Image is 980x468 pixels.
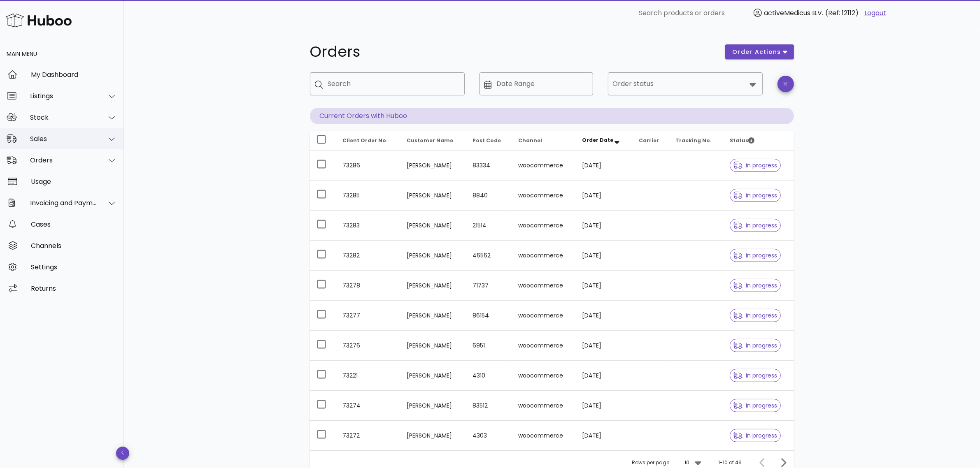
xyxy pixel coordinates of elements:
[733,253,777,258] span: in progress
[310,108,794,124] p: Current Orders with Huboo
[825,8,859,18] span: (Ref: 12112)
[733,192,777,198] span: in progress
[400,241,466,271] td: [PERSON_NAME]
[575,241,632,271] td: [DATE]
[512,181,575,211] td: woocommerce
[31,178,117,185] div: Usage
[518,137,542,144] span: Channel
[512,421,575,450] td: woocommerce
[336,391,400,421] td: 73274
[336,211,400,241] td: 73283
[336,241,400,271] td: 73282
[336,131,400,151] th: Client Order No.
[582,137,613,144] span: Order Date
[30,135,97,143] div: Sales
[400,301,466,331] td: [PERSON_NAME]
[864,8,886,18] a: Logout
[466,151,512,181] td: 83334
[512,241,575,271] td: woocommerce
[512,301,575,331] td: woocommerce
[575,131,632,151] th: Order Date: Sorted descending. Activate to remove sorting.
[336,421,400,450] td: 73272
[733,403,777,408] span: in progress
[719,459,742,466] div: 1-10 of 49
[512,271,575,301] td: woocommerce
[732,48,781,56] span: order actions
[764,8,823,18] span: activeMedicus B.V.
[466,421,512,450] td: 4303
[733,313,777,318] span: in progress
[400,151,466,181] td: [PERSON_NAME]
[466,271,512,301] td: 71737
[733,373,777,378] span: in progress
[733,433,777,438] span: in progress
[30,156,97,164] div: Orders
[336,301,400,331] td: 73277
[733,222,777,228] span: in progress
[336,361,400,391] td: 73221
[733,283,777,288] span: in progress
[343,137,388,144] span: Client Order No.
[512,151,575,181] td: woocommerce
[400,211,466,241] td: [PERSON_NAME]
[466,361,512,391] td: 4310
[336,151,400,181] td: 73286
[608,72,763,95] div: Order status
[512,361,575,391] td: woocommerce
[31,242,117,250] div: Channels
[575,391,632,421] td: [DATE]
[336,331,400,361] td: 73276
[466,391,512,421] td: 83512
[466,331,512,361] td: 6951
[6,12,72,29] img: Huboo Logo
[733,162,777,168] span: in progress
[400,271,466,301] td: [PERSON_NAME]
[400,391,466,421] td: [PERSON_NAME]
[575,361,632,391] td: [DATE]
[466,301,512,331] td: 86154
[575,211,632,241] td: [DATE]
[400,181,466,211] td: [PERSON_NAME]
[685,459,690,466] div: 10
[575,271,632,301] td: [DATE]
[31,220,117,228] div: Cases
[466,131,512,151] th: Post Code
[473,137,501,144] span: Post Code
[400,361,466,391] td: [PERSON_NAME]
[30,114,97,121] div: Stock
[675,137,712,144] span: Tracking No.
[669,131,723,151] th: Tracking No.
[336,271,400,301] td: 73278
[639,137,659,144] span: Carrier
[310,44,716,59] h1: Orders
[407,137,454,144] span: Customer Name
[575,181,632,211] td: [DATE]
[725,44,794,59] button: order actions
[31,71,117,79] div: My Dashboard
[733,343,777,348] span: in progress
[31,285,117,292] div: Returns
[575,421,632,450] td: [DATE]
[512,391,575,421] td: woocommerce
[30,92,97,100] div: Listings
[632,131,669,151] th: Carrier
[466,211,512,241] td: 21514
[512,131,575,151] th: Channel
[466,241,512,271] td: 46562
[30,199,97,207] div: Invoicing and Payments
[575,331,632,361] td: [DATE]
[512,211,575,241] td: woocommerce
[400,331,466,361] td: [PERSON_NAME]
[466,181,512,211] td: 8840
[400,131,466,151] th: Customer Name
[723,131,794,151] th: Status
[400,421,466,450] td: [PERSON_NAME]
[730,137,754,144] span: Status
[31,263,117,271] div: Settings
[336,181,400,211] td: 73285
[575,301,632,331] td: [DATE]
[575,151,632,181] td: [DATE]
[512,331,575,361] td: woocommerce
